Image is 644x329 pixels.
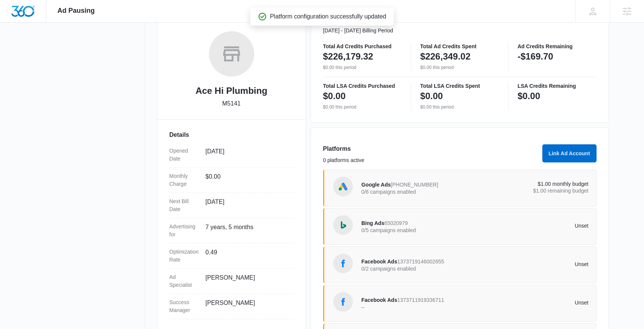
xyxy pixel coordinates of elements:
[362,228,475,233] p: 0/5 campaigns enabled
[391,182,438,188] span: [PHONE_NUMBER]
[517,83,596,89] p: LSA Credits Remaining
[517,50,553,63] p: -$169.70
[397,259,444,265] span: 1373719146002655
[323,156,538,164] p: 0 platforms active
[323,170,597,207] a: Google AdsGoogle Ads[PHONE_NUMBER]0/6 campaigns enabled$1.00 monthly budget$1.00 remaining budget
[195,84,267,98] h2: Ace Hi Plumbing
[270,12,386,21] p: Platform configuration successfully updated
[362,305,475,310] p: –
[397,297,444,303] span: 1373711919336711
[323,50,373,63] p: $226,179.32
[323,208,597,245] a: Bing AdsBing Ads650209790/5 campaigns enabledUnset
[542,144,597,162] button: Link Ad Account
[420,44,499,49] p: Total Ad Credits Spent
[362,189,475,194] p: 0/6 campaigns enabled
[362,220,385,226] span: Bing Ads
[169,294,294,319] div: Success Manager[PERSON_NAME]
[323,27,597,35] p: [DATE] - [DATE] Billing Period
[362,266,475,271] p: 0/2 campaigns enabled
[362,259,397,265] span: Facebook Ads
[206,197,288,213] dd: [DATE]
[323,44,402,49] p: Total Ad Credits Purchased
[169,193,294,218] div: Next Bill Date[DATE]
[169,147,200,163] dt: Opened Date
[323,285,597,322] a: Facebook AdsFacebook Ads1373711919336711–Unset
[169,243,294,269] div: Optimization Rate0.49
[169,248,200,264] dt: Optimization Rate
[323,90,346,102] p: $0.00
[206,223,288,239] dd: 7 years, 5 months
[206,172,288,188] dd: $0.00
[337,258,349,269] img: Facebook Ads
[169,197,200,213] dt: Next Bill Date
[475,181,589,187] p: $1.00 monthly budget
[517,44,596,49] p: Ad Credits Remaining
[323,83,402,89] p: Total LSA Credits Purchased
[362,297,397,303] span: Facebook Ads
[337,219,349,231] img: Bing Ads
[323,246,597,283] a: Facebook AdsFacebook Ads13737191460026550/2 campaigns enabledUnset
[169,273,200,289] dt: Ad Specialist
[222,99,241,108] p: M5141
[169,223,200,239] dt: Advertising for
[323,64,402,71] p: $0.00 this period
[475,300,589,305] p: Unset
[58,7,95,15] span: Ad Pausing
[323,144,538,153] h3: Platforms
[169,130,294,139] h3: Details
[420,90,443,102] p: $0.00
[169,269,294,294] div: Ad Specialist[PERSON_NAME]
[169,218,294,243] div: Advertising for7 years, 5 months
[206,273,288,289] dd: [PERSON_NAME]
[169,168,294,193] div: Monthly Charge$0.00
[475,223,589,228] p: Unset
[420,50,470,63] p: $226,349.02
[517,90,540,102] p: $0.00
[420,104,499,110] p: $0.00 this period
[362,182,391,188] span: Google Ads
[169,172,200,188] dt: Monthly Charge
[169,298,200,314] dt: Success Manager
[337,296,349,308] img: Facebook Ads
[475,188,589,193] p: $1.00 remaining budget
[420,64,499,71] p: $0.00 this period
[169,142,294,168] div: Opened Date[DATE]
[337,181,349,192] img: Google Ads
[206,298,288,314] dd: [PERSON_NAME]
[475,262,589,267] p: Unset
[206,248,288,264] dd: 0.49
[384,220,407,226] span: 65020979
[420,83,499,89] p: Total LSA Credits Spent
[206,147,288,163] dd: [DATE]
[323,104,402,110] p: $0.00 this period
